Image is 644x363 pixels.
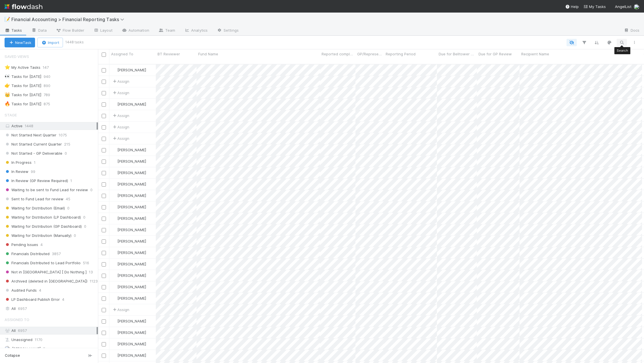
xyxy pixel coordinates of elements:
img: avatar_17610dbf-fae2-46fa-90b6-017e9223b3c9.png [5,346,10,352]
span: 👀 [5,74,10,79]
span: 0 [83,214,85,221]
span: [PERSON_NAME] [117,330,146,335]
span: ⭐ [5,65,10,70]
input: Toggle Row Selected [102,297,106,301]
span: 890 [44,82,56,89]
span: 99 [31,168,35,175]
span: Archived (deleted in [GEOGRAPHIC_DATA]) [5,278,87,285]
span: [PERSON_NAME] [117,250,146,255]
input: Toggle Row Selected [102,319,106,324]
input: Toggle Row Selected [102,262,106,267]
button: NewTask [5,38,35,47]
img: avatar_8d06466b-a936-4205-8f52-b0cc03e2a179.png [112,193,116,198]
span: Waiting for Distribution (LP Dashboard) [5,214,81,221]
div: Tasks for [DATE] [5,91,41,98]
input: Toggle Row Selected [102,194,106,198]
img: avatar_fee1282a-8af6-4c79-b7c7-bf2cfad99775.png [112,159,116,164]
input: Toggle Row Selected [102,160,106,164]
a: Analytics [180,26,212,35]
span: 1075 [59,132,67,139]
span: [PERSON_NAME] [117,296,146,301]
div: [PERSON_NAME] [112,147,146,153]
span: AngelList [615,4,631,9]
span: Assign [112,113,129,118]
span: Fund Name [198,51,218,57]
div: [PERSON_NAME] [112,170,146,176]
span: 4 [62,296,64,303]
input: Toggle Row Selected [102,114,106,118]
input: Toggle Row Selected [102,91,106,95]
input: Toggle Row Selected [102,80,106,84]
span: In Review [5,168,28,175]
span: Saved Views [5,51,29,62]
span: 0 [65,150,67,157]
a: Docs [619,26,644,35]
span: Assigned To [111,51,133,57]
span: [PERSON_NAME] [117,239,146,243]
span: Waiting for Distribution (GP Dashboard) [5,223,82,230]
input: Toggle Row Selected [102,217,106,221]
span: Not Started Current Quarter [5,141,62,148]
span: [PERSON_NAME] [117,216,146,221]
img: avatar_8d06466b-a936-4205-8f52-b0cc03e2a179.png [112,205,116,209]
button: Import [37,38,63,47]
div: [PERSON_NAME] [112,158,146,164]
span: 147 [43,64,54,71]
div: [PERSON_NAME] [112,318,146,324]
span: [PERSON_NAME] [12,346,41,351]
span: [PERSON_NAME] [117,319,146,323]
input: Toggle Row Selected [102,354,106,358]
span: 7 [43,345,45,352]
div: [PERSON_NAME] [112,341,146,347]
span: Assign [112,307,129,312]
span: Waiting for Distribution (Email) [5,205,65,212]
div: Assign [112,136,129,141]
span: 875 [44,100,56,108]
div: Assign [112,124,129,130]
input: Toggle Row Selected [102,331,106,335]
span: 940 [44,73,56,80]
div: Help [565,4,579,9]
a: Automation [117,26,154,35]
span: 👑 [5,92,10,97]
span: In Progress [5,159,32,166]
div: [PERSON_NAME] [112,215,146,221]
span: 1 [70,177,72,184]
span: Not in [GEOGRAPHIC_DATA] [ Do Nothing ] [5,269,87,276]
span: Financial Accounting > Financial Reporting Tasks [11,17,127,22]
span: Assign [112,78,129,84]
span: [PERSON_NAME] [117,205,146,209]
div: Assign [112,90,129,96]
a: Team [154,26,180,35]
input: Toggle Row Selected [102,205,106,209]
span: Flow Builder [56,27,84,33]
input: Toggle Row Selected [102,274,106,278]
input: Toggle Row Selected [102,308,106,312]
span: Reporting Period [386,51,416,57]
input: Toggle Row Selected [102,228,106,232]
div: [PERSON_NAME] [112,284,146,290]
span: 🔥 [5,101,10,106]
span: [PERSON_NAME] [117,227,146,232]
input: Toggle Row Selected [102,171,106,175]
span: [PERSON_NAME] [117,353,146,358]
span: Assigned To [5,314,29,325]
span: 516 [83,259,89,267]
span: [PERSON_NAME] [117,193,146,198]
div: Tasks for [DATE] [5,100,41,108]
a: Settings [212,26,243,35]
div: [PERSON_NAME] [112,204,146,210]
span: 1 [34,159,36,166]
span: BT Reviewer [158,51,180,57]
span: Not Started Next Quarter [5,132,56,139]
img: avatar_8d06466b-a936-4205-8f52-b0cc03e2a179.png [112,170,116,175]
div: Tasks for [DATE] [5,73,41,80]
input: Toggle Row Selected [102,137,106,141]
img: avatar_8d06466b-a936-4205-8f52-b0cc03e2a179.png [112,239,116,243]
div: [PERSON_NAME] [112,238,146,244]
img: avatar_8d06466b-a936-4205-8f52-b0cc03e2a179.png [112,319,116,323]
span: Sent to Fund Lead for review [5,195,64,203]
img: avatar_8d06466b-a936-4205-8f52-b0cc03e2a179.png [112,250,116,255]
span: [PERSON_NAME] [117,273,146,278]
